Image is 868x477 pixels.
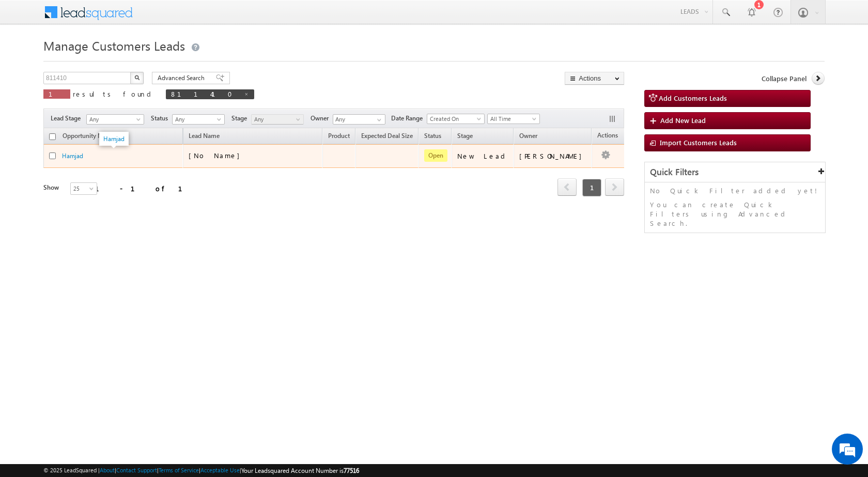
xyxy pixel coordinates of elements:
a: Created On [427,114,485,124]
span: Owner [519,132,537,140]
span: 25 [71,184,98,193]
div: Show [43,183,62,192]
span: Expected Deal Size [361,132,413,140]
a: Stage [452,130,478,144]
span: Add New Lead [660,116,706,125]
a: All Time [487,114,540,124]
span: Add Customers Leads [659,94,727,102]
span: Product [328,132,350,140]
a: Status [419,130,446,144]
span: 811410 [171,89,239,98]
span: Manage Customers Leads [43,37,185,54]
a: Acceptable Use [200,467,240,473]
p: You can create Quick Filters using Advanced Search. [650,200,820,228]
div: 1 - 1 of 1 [95,182,195,194]
span: Owner [311,114,333,123]
span: © 2025 LeadSquared | | | | | [43,466,359,475]
a: About [100,467,115,473]
input: Check all records [49,133,56,140]
a: Expected Deal Size [356,130,418,144]
div: New Lead [457,151,509,161]
span: Collapse Panel [762,74,807,83]
span: 77516 [344,467,359,474]
span: [No Name] [189,151,245,160]
span: Any [87,115,141,124]
a: 25 [70,182,97,195]
a: Contact Support [116,467,157,473]
a: Hamjad [103,135,125,143]
a: Any [251,114,304,125]
span: Stage [231,114,251,123]
span: Any [173,115,222,124]
a: Opportunity Name [57,130,119,144]
span: Lead Name [183,130,225,144]
span: next [605,178,624,196]
a: Show All Items [371,115,384,125]
span: Opportunity Name [63,132,114,140]
p: No Quick Filter added yet! [650,186,820,195]
span: 1 [49,89,65,98]
span: Advanced Search [158,73,208,83]
button: Actions [565,72,624,85]
a: Hamjad [62,152,83,160]
span: prev [557,178,577,196]
span: Any [252,115,301,124]
input: Type to Search [333,114,385,125]
span: Lead Stage [51,114,85,123]
span: Status [151,114,172,123]
span: Created On [427,114,481,124]
span: Import Customers Leads [660,138,737,147]
span: Stage [457,132,473,140]
span: Your Leadsquared Account Number is [241,467,359,474]
div: Quick Filters [645,162,825,182]
img: Search [134,75,139,80]
span: Actions [592,130,623,143]
span: All Time [488,114,537,124]
span: 1 [582,179,601,196]
span: Open [424,149,447,162]
span: results found [73,89,155,98]
a: prev [557,179,577,196]
a: Any [86,114,144,125]
span: Date Range [391,114,427,123]
a: next [605,179,624,196]
a: Any [172,114,225,125]
a: Terms of Service [159,467,199,473]
div: [PERSON_NAME] [519,151,587,161]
